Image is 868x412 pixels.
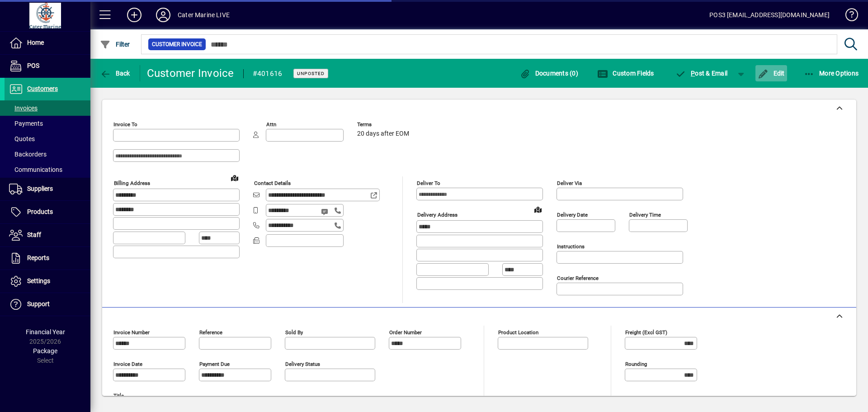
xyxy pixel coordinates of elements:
div: Customer Invoice [147,66,234,81]
span: Back [100,70,130,77]
button: Add [120,7,149,23]
a: View on map [531,202,545,217]
div: Cater Marine LIVE [178,8,230,22]
mat-label: Product location [498,329,538,336]
a: Products [5,201,90,223]
span: P [691,70,695,77]
span: Edit [758,70,785,77]
a: Staff [5,224,90,246]
a: Support [5,293,90,316]
a: Home [5,32,90,54]
span: Custom Fields [597,70,654,77]
a: Reports [5,247,90,270]
a: Suppliers [5,178,90,200]
mat-label: Courier Reference [557,275,599,281]
mat-label: Sold by [285,329,303,336]
mat-label: Attn [266,121,276,128]
span: Support [27,300,50,308]
span: Customers [27,85,58,92]
span: Suppliers [27,185,53,192]
span: POS [27,62,39,69]
span: Quotes [9,135,35,142]
mat-label: Instructions [557,243,585,250]
span: Filter [100,41,130,48]
span: Payments [9,120,43,127]
button: Send SMS [315,201,336,223]
a: View on map [227,170,242,185]
div: #401616 [253,66,283,81]
mat-label: Invoice To [113,121,137,128]
button: Post & Email [671,65,732,81]
span: Products [27,208,53,215]
span: Reports [27,254,49,261]
a: POS [5,55,90,77]
span: Unposted [297,71,325,76]
span: Communications [9,166,62,173]
mat-label: Invoice date [113,361,142,367]
span: Documents (0) [519,70,578,77]
a: Payments [5,116,90,131]
a: Invoices [5,100,90,116]
span: Package [33,347,57,355]
mat-label: Invoice number [113,329,150,336]
button: Back [98,65,132,81]
button: Custom Fields [595,65,656,81]
app-page-header-button: Back [90,65,140,81]
mat-label: Delivery status [285,361,320,367]
mat-label: Freight (excl GST) [625,329,667,336]
button: More Options [802,65,861,81]
span: Settings [27,277,50,284]
span: More Options [804,70,859,77]
a: Communications [5,162,90,177]
mat-label: Delivery time [629,212,661,218]
div: POS3 [EMAIL_ADDRESS][DOMAIN_NAME] [709,8,830,22]
span: Staff [27,231,41,238]
span: 20 days after EOM [357,130,409,137]
a: Quotes [5,131,90,147]
button: Edit [755,65,787,81]
button: Profile [149,7,178,23]
a: Backorders [5,147,90,162]
a: Settings [5,270,90,293]
mat-label: Order number [389,329,422,336]
mat-label: Deliver To [417,180,440,186]
button: Documents (0) [517,65,580,81]
mat-label: Title [113,393,124,399]
mat-label: Payment due [199,361,230,367]
a: Knowledge Base [839,2,857,31]
mat-label: Rounding [625,361,647,367]
span: Home [27,39,44,46]
mat-label: Reference [199,329,222,336]
mat-label: Deliver via [557,180,582,186]
span: Customer Invoice [152,40,202,49]
span: ost & Email [675,70,728,77]
span: Terms [357,122,411,128]
button: Filter [98,36,132,52]
span: Backorders [9,151,47,158]
span: Invoices [9,104,38,112]
mat-label: Delivery date [557,212,588,218]
span: Financial Year [26,328,65,336]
